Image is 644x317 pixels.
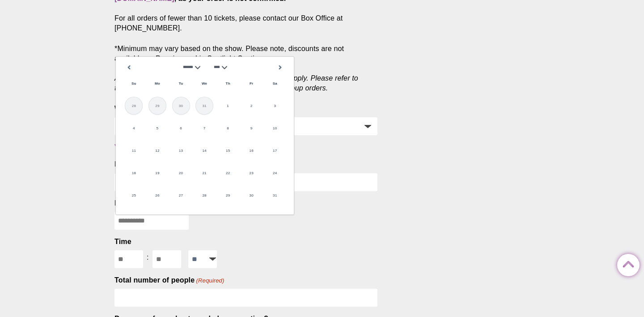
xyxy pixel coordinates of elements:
span: Friday [242,74,260,92]
a: 10 [266,119,284,137]
a: View Proctors performances [114,143,206,151]
a: 27 [172,186,190,204]
a: 3 [266,97,284,115]
a: 20 [172,164,190,182]
a: 29 [219,186,237,204]
a: 1 [219,97,237,115]
span: Tuesday [172,74,190,92]
a: 7 [195,119,213,137]
a: 25 [125,186,143,204]
a: 26 [148,186,166,204]
em: All orders are subject to availability. Some restrictions apply. Please refer to the for procedur... [114,74,358,92]
a: 19 [148,164,166,182]
label: Which venue? [114,104,194,114]
label: Performance selection [114,159,222,169]
label: Date [114,198,130,208]
a: 18 [125,164,143,182]
a: 15 [219,141,237,159]
span: Wednesday [195,74,213,92]
a: 28 [195,186,213,204]
div: . [114,142,377,152]
a: 17 [266,141,284,159]
a: 24 [266,164,284,182]
span: Thursday [219,74,237,92]
label: Total number of people [114,275,225,285]
a: 11 [125,141,143,159]
a: 31 [266,186,284,204]
span: 30 [172,97,190,115]
a: 12 [148,141,166,159]
a: 13 [172,141,190,159]
a: 9 [242,119,260,137]
a: 5 [148,119,166,137]
select: Select year [214,65,230,69]
a: 6 [172,119,190,137]
a: 23 [242,164,260,182]
span: Saturday [266,74,284,92]
a: 2 [242,97,260,115]
a: 4 [125,119,143,137]
a: 8 [219,119,237,137]
span: Monday [148,74,166,92]
legend: Time [114,237,131,247]
select: Select month [180,65,203,69]
div: : [143,250,153,265]
a: 22 [219,164,237,182]
a: Prev [123,61,136,74]
a: 16 [242,141,260,159]
a: 30 [242,186,260,204]
span: 29 [148,97,166,115]
span: Sunday [125,74,143,92]
span: (Required) [195,277,225,285]
span: 28 [125,97,143,115]
a: 21 [195,164,213,182]
p: *Minimum may vary based on the show. Please note, discounts are not available on Premium or Lia S... [114,44,377,93]
a: 14 [195,141,213,159]
a: Back to Top [617,254,635,272]
a: Next [274,61,287,74]
span: 31 [195,97,213,115]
